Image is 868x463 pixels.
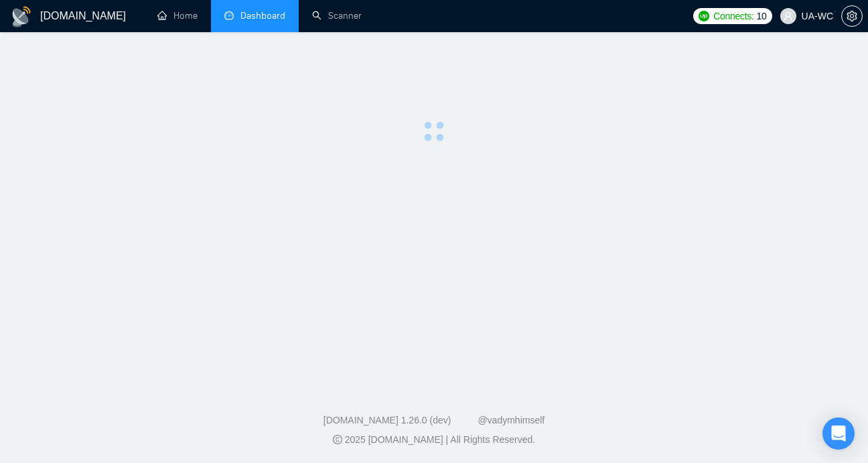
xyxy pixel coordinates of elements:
a: homeHome [157,10,198,21]
img: upwork-logo.png [699,11,709,21]
a: [DOMAIN_NAME] 1.26.0 (dev) [323,415,451,425]
span: setting [842,11,862,21]
a: searchScanner [312,10,362,21]
span: 10 [757,9,767,23]
div: Open Intercom Messenger [822,417,855,450]
div: 2025 [DOMAIN_NAME] | All Rights Reserved. [11,433,857,447]
span: Dashboard [240,10,285,21]
a: @vadymhimself [478,415,545,425]
button: setting [841,5,863,27]
span: Connects: [713,9,753,23]
span: dashboard [224,11,234,20]
span: copyright [333,435,342,444]
a: setting [841,11,863,21]
img: logo [11,6,32,27]
span: user [784,11,793,21]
